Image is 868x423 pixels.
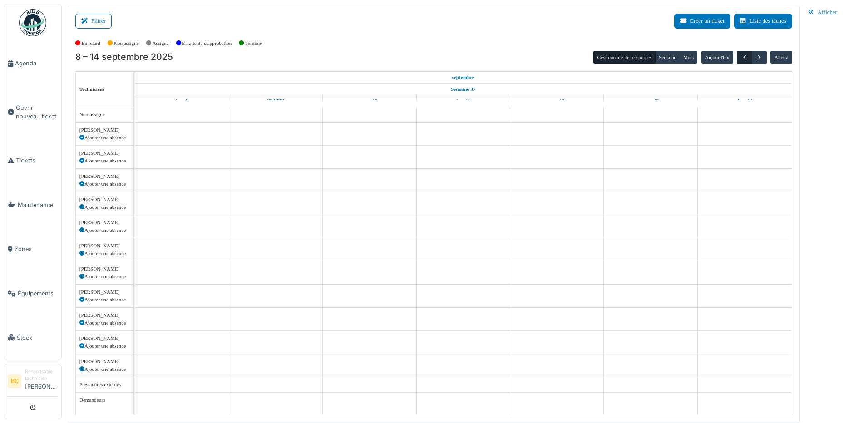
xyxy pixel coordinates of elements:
[454,95,473,107] a: 11 septembre 2025
[655,51,680,64] button: Semaine
[17,334,58,342] span: Stock
[737,51,752,64] button: Précédent
[8,368,58,397] a: BC Responsable technicien[PERSON_NAME]
[752,51,767,64] button: Suivant
[79,296,130,304] div: Ajouter une absence
[19,9,46,36] img: Badge_color-CXgf-gQk.svg
[79,157,130,165] div: Ajouter une absence
[674,14,730,29] button: Créer un ticket
[593,51,655,64] button: Gestionnaire de ressources
[79,381,130,389] div: Prestataires externes
[79,172,130,180] div: [PERSON_NAME]
[114,39,139,47] label: Non assigné
[701,51,733,64] button: Aujourd'hui
[245,39,262,47] label: Terminé
[153,39,169,47] label: Assigné
[79,126,130,134] div: [PERSON_NAME]
[734,14,792,29] button: Liste des tâches
[182,39,232,47] label: En attente d'approbation
[79,180,130,188] div: Ajouter une absence
[79,265,130,273] div: [PERSON_NAME]
[79,149,130,157] div: [PERSON_NAME]
[79,226,130,234] div: Ajouter une absence
[359,95,380,107] a: 10 septembre 2025
[734,95,755,107] a: 14 septembre 2025
[450,72,477,83] a: 8 septembre 2025
[79,365,130,373] div: Ajouter une absence
[79,250,130,257] div: Ajouter une absence
[79,342,130,350] div: Ajouter une absence
[79,111,130,118] div: Non-assigné
[4,227,61,271] a: Zones
[75,14,112,29] button: Filtrer
[79,273,130,280] div: Ajouter une absence
[75,52,173,63] h2: 8 – 14 septembre 2025
[79,358,130,365] div: [PERSON_NAME]
[16,103,58,121] span: Ouvrir nouveau ticket
[640,95,661,107] a: 13 septembre 2025
[79,196,130,203] div: [PERSON_NAME]
[547,95,567,107] a: 12 septembre 2025
[79,86,105,92] span: Techniciens
[79,319,130,327] div: Ajouter une absence
[25,368,58,394] li: [PERSON_NAME]
[4,138,61,183] a: Tickets
[79,219,130,226] div: [PERSON_NAME]
[79,288,130,296] div: [PERSON_NAME]
[79,134,130,142] div: Ajouter une absence
[4,271,61,316] a: Équipements
[79,396,130,404] div: Demandeurs
[18,201,58,209] span: Maintenance
[79,242,130,250] div: [PERSON_NAME]
[79,203,130,211] div: Ajouter une absence
[8,374,21,388] li: BC
[79,311,130,319] div: [PERSON_NAME]
[4,86,61,139] a: Ouvrir nouveau ticket
[173,95,190,107] a: 8 septembre 2025
[770,51,792,64] button: Aller à
[804,6,863,19] div: Afficher
[15,59,58,68] span: Agenda
[265,95,287,107] a: 9 septembre 2025
[680,51,698,64] button: Mois
[4,41,61,86] a: Agenda
[449,84,478,95] a: Semaine 37
[18,289,58,298] span: Équipements
[79,334,130,342] div: [PERSON_NAME]
[82,39,100,47] label: En retard
[15,245,58,253] span: Zones
[16,156,58,165] span: Tickets
[25,368,58,382] div: Responsable technicien
[4,183,61,227] a: Maintenance
[4,315,61,360] a: Stock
